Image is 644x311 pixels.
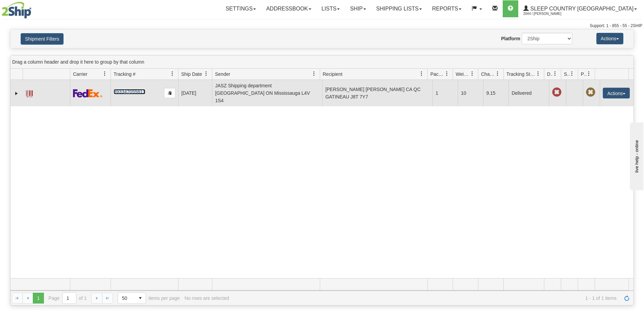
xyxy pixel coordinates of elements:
a: Shipment Issues filter column settings [566,68,578,80]
img: 2 - FedEx Express® [73,89,102,97]
button: Actions [596,33,623,44]
input: Page 1 [63,293,76,304]
div: No rows are selected [185,295,229,301]
td: 10 [458,80,483,106]
span: Packages [430,71,445,77]
span: Tracking # [114,71,136,77]
span: 50 [122,295,131,302]
a: Pickup Status filter column settings [583,68,595,80]
span: Weight [456,71,470,77]
span: 1 - 1 of 1 items [234,295,617,301]
button: Shipment Filters [21,33,64,45]
button: Actions [603,88,630,98]
span: Sender [215,71,230,77]
span: Charge [481,71,495,77]
a: Settings [220,0,261,17]
span: Page sizes drop down [118,292,146,304]
a: Recipient filter column settings [416,68,427,80]
span: Ship Date [181,71,202,77]
a: Ship [345,0,371,17]
a: Expand [13,90,20,97]
span: items per page [118,292,180,304]
div: Support: 1 - 855 - 55 - 2SHIP [2,23,642,29]
a: Shipping lists [371,0,427,17]
a: Reports [427,0,467,17]
span: select [135,293,146,304]
a: Tracking # filter column settings [167,68,178,80]
td: JASZ Shipping department [GEOGRAPHIC_DATA] ON Mississauga L4V 1S4 [212,80,322,106]
a: Sender filter column settings [308,68,320,80]
img: logo2044.jpg [2,2,31,19]
a: Weight filter column settings [467,68,478,80]
span: Shipment Issues [564,71,570,77]
iframe: chat widget [628,121,643,190]
td: 9.15 [483,80,508,106]
a: Carrier filter column settings [99,68,111,80]
td: [PERSON_NAME] [PERSON_NAME] CA QC GATINEAU J8T 7Y7 [322,80,432,106]
span: Tracking Status [506,71,536,77]
span: Page of 1 [49,292,87,304]
a: Tracking Status filter column settings [532,68,544,80]
td: Delivered [508,80,549,106]
span: 2044 / [PERSON_NAME] [523,10,574,17]
td: [DATE] [178,80,212,106]
a: Lists [316,0,345,17]
span: Recipient [323,71,342,77]
a: Label [26,87,33,98]
span: Carrier [73,71,88,77]
a: Charge filter column settings [492,68,503,80]
td: 1 [432,80,458,106]
span: Sleep Country [GEOGRAPHIC_DATA] [529,6,634,12]
a: Addressbook [261,0,316,17]
a: Sleep Country [GEOGRAPHIC_DATA] 2044 / [PERSON_NAME] [518,0,642,17]
a: Refresh [621,293,632,304]
span: Late [552,88,562,97]
span: Pickup Status [581,71,587,77]
div: grid grouping header [10,55,634,69]
span: Pickup Not Assigned [586,88,595,97]
a: Delivery Status filter column settings [549,68,561,80]
label: Platform [501,35,520,42]
a: Packages filter column settings [441,68,453,80]
a: Ship Date filter column settings [200,68,212,80]
div: live help - online [5,6,63,11]
span: Delivery Status [547,71,553,77]
button: Copy to clipboard [164,88,175,98]
a: 393347055811 [114,89,145,94]
span: Page 1 [33,293,44,304]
